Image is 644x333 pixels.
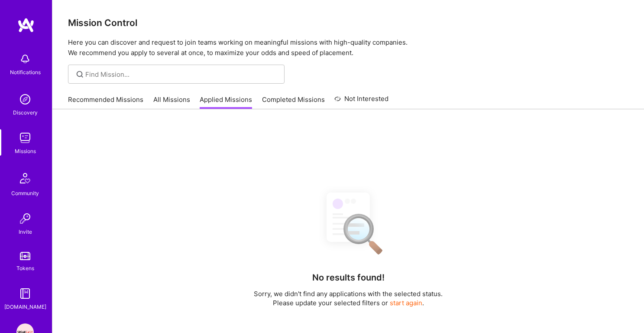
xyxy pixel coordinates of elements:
a: Not Interested [334,94,388,109]
img: tokens [20,252,30,260]
p: Please update your selected filters or . [254,298,443,307]
img: guide book [16,285,34,302]
a: Applied Missions [200,95,252,109]
img: logo [17,17,35,33]
img: No Results [311,185,385,261]
p: Here you can discover and request to join teams working on meaningful missions with high-quality ... [68,37,628,58]
button: start again [390,298,422,307]
div: Community [11,189,39,198]
img: teamwork [16,129,34,147]
div: Invite [19,227,32,236]
input: Find Mission... [85,70,278,79]
a: Recommended Missions [68,95,143,109]
p: Sorry, we didn't find any applications with the selected status. [254,289,443,298]
img: bell [16,50,34,68]
div: Missions [15,147,36,156]
a: All Missions [153,95,190,109]
div: Discovery [13,108,38,117]
div: Tokens [16,264,34,273]
h3: Mission Control [68,17,628,28]
i: icon SearchGrey [75,69,85,79]
h4: No results found! [312,272,385,283]
div: [DOMAIN_NAME] [4,302,46,311]
a: Completed Missions [262,95,325,109]
div: Notifications [10,68,41,77]
img: Community [15,168,36,189]
img: Invite [16,210,34,227]
img: discovery [16,91,34,108]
